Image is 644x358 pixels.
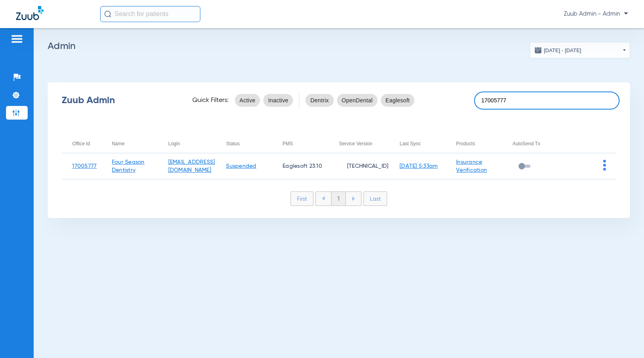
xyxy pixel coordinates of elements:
span: Zuub Admin - Admin [564,10,628,18]
div: Name [112,139,158,148]
a: Four Season Dentistry [112,159,145,173]
a: Insurance Verification [456,159,487,173]
mat-chip-listbox: status-filters [235,92,293,108]
button: [DATE] - [DATE] [530,42,630,58]
div: Office Id [72,139,102,148]
div: Status [226,139,273,148]
img: group-dot-blue.svg [603,160,606,171]
div: Office Id [72,139,90,148]
img: arrow-right-blue.svg [352,197,355,201]
div: Name [112,139,125,148]
img: arrow-left-blue.svg [322,196,325,201]
div: Service Version [339,139,390,148]
a: Suspended [226,163,256,169]
a: [DATE] 5:33am [400,163,438,169]
div: PMS [283,139,293,148]
img: Zuub Logo [16,6,44,20]
span: Active [240,96,256,104]
img: date.svg [534,46,542,54]
div: Service Version [339,139,372,148]
img: hamburger-icon [10,34,23,44]
div: AutoSend Tx [513,139,559,148]
div: Last Sync [400,139,421,148]
div: Products [456,139,475,148]
li: 1 [331,192,346,205]
mat-chip-listbox: pms-filters [305,92,414,108]
input: Search for patients [100,6,200,22]
div: Zuub Admin [62,96,178,104]
span: Dentrix [310,96,329,104]
span: Inactive [268,96,288,104]
li: First [291,191,313,206]
li: Last [363,191,387,206]
div: Last Sync [400,139,446,148]
td: Eaglesoft 23.10 [273,153,329,179]
div: Status [226,139,240,148]
input: SEARCH office ID, email, name [474,92,620,110]
img: Search Icon [104,10,111,18]
span: OpenDental [342,96,373,104]
a: 17005777 [72,163,97,169]
div: AutoSend Tx [513,139,540,148]
div: PMS [283,139,329,148]
span: Eaglesoft [386,96,410,104]
div: Login [168,139,216,148]
td: [TECHNICAL_ID] [329,153,390,179]
span: Quick Filters: [192,96,229,104]
div: Login [168,139,180,148]
div: Products [456,139,503,148]
h2: Admin [48,42,630,50]
a: [EMAIL_ADDRESS][DOMAIN_NAME] [168,159,215,173]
